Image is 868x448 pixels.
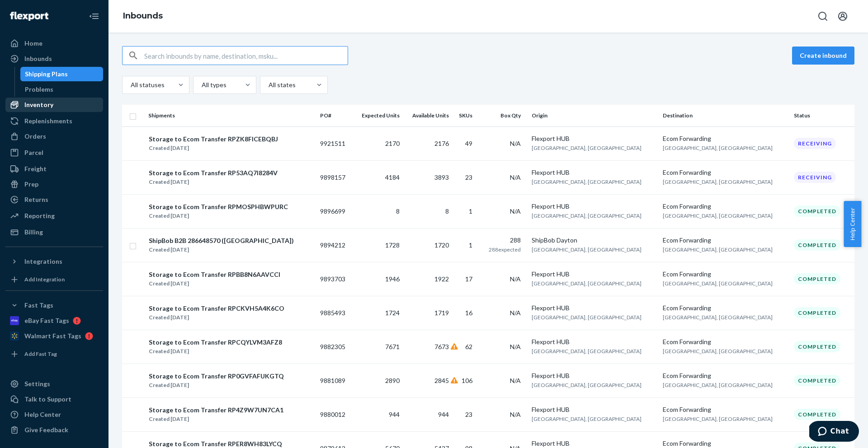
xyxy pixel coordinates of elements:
[489,246,521,253] span: 288 expected
[149,245,294,254] div: Created [DATE]
[24,54,52,63] div: Inbounds
[532,405,656,414] div: Flexport HUB
[532,439,656,448] div: Flexport HUB
[465,343,472,350] span: 62
[445,207,449,215] span: 8
[24,301,53,310] div: Fast Tags
[532,382,642,388] span: [GEOGRAPHIC_DATA], [GEOGRAPHIC_DATA]
[532,212,642,219] span: [GEOGRAPHIC_DATA], [GEOGRAPHIC_DATA]
[149,338,282,347] div: Storage to Ecom Transfer RPCQYLVM3AFZ8
[24,316,69,325] div: eBay Fast Tags
[814,7,832,25] button: Open Search Box
[316,194,353,228] td: 9896699
[403,105,453,126] th: Available Units
[532,303,656,313] div: Flexport HUB
[532,415,642,422] span: [GEOGRAPHIC_DATA], [GEOGRAPHIC_DATA]
[794,341,840,352] div: Completed
[510,275,521,283] span: N/A
[532,371,656,380] div: Flexport HUB
[663,314,773,321] span: [GEOGRAPHIC_DATA], [GEOGRAPHIC_DATA]
[149,202,288,211] div: Storage to Ecom Transfer RPMOSPHBWPURC
[663,212,773,219] span: [GEOGRAPHIC_DATA], [GEOGRAPHIC_DATA]
[5,145,103,160] a: Parcel
[123,11,163,21] a: Inbounds
[532,348,642,355] span: [GEOGRAPHIC_DATA], [GEOGRAPHIC_DATA]
[149,372,284,381] div: Storage to Ecom Transfer RP0GVFAFUKGTQ
[465,140,472,147] span: 49
[532,270,656,279] div: Flexport HUB
[794,239,840,251] div: Completed
[469,241,472,249] span: 1
[149,135,278,144] div: Storage to Ecom Transfer RPZK8FICEBQBJ
[532,236,656,245] div: ShipBob Dayton
[149,279,280,288] div: Created [DATE]
[663,145,773,151] span: [GEOGRAPHIC_DATA], [GEOGRAPHIC_DATA]
[532,314,642,321] span: [GEOGRAPHIC_DATA], [GEOGRAPHIC_DATA]
[24,132,46,141] div: Orders
[24,100,53,109] div: Inventory
[149,211,288,220] div: Created [DATE]
[316,364,353,397] td: 9881089
[24,425,68,434] div: Give Feedback
[663,382,773,388] span: [GEOGRAPHIC_DATA], [GEOGRAPHIC_DATA]
[532,134,656,143] div: Flexport HUB
[24,275,65,283] div: Add Integration
[510,343,521,350] span: N/A
[532,202,656,211] div: Flexport HUB
[20,82,104,97] a: Problems
[532,246,642,253] span: [GEOGRAPHIC_DATA], [GEOGRAPHIC_DATA]
[5,177,103,191] a: Prep
[794,307,840,318] div: Completed
[465,173,472,181] span: 23
[794,375,840,386] div: Completed
[483,236,520,245] div: 288
[510,173,521,181] span: N/A
[5,114,103,128] a: Replenishments
[24,350,57,358] div: Add Fast Tag
[24,410,61,419] div: Help Center
[794,172,836,183] div: Receiving
[396,207,400,215] span: 8
[510,309,521,317] span: N/A
[663,439,787,448] div: Ecom Forwarding
[5,313,103,328] a: eBay Fast Tags
[510,411,521,418] span: N/A
[434,173,449,181] span: 3893
[316,105,353,126] th: PO#
[149,313,284,322] div: Created [DATE]
[453,105,480,126] th: SKUs
[532,168,656,177] div: Flexport HUB
[24,257,62,266] div: Integrations
[434,241,449,249] span: 1720
[24,164,47,173] div: Freight
[663,371,787,380] div: Ecom Forwarding
[385,140,400,147] span: 2170
[24,180,38,189] div: Prep
[844,201,861,247] button: Help Center
[316,160,353,194] td: 9898157
[659,105,790,126] th: Destination
[20,67,104,81] a: Shipping Plans
[663,348,773,355] span: [GEOGRAPHIC_DATA], [GEOGRAPHIC_DATA]
[794,409,840,420] div: Completed
[25,85,53,94] div: Problems
[663,280,773,287] span: [GEOGRAPHIC_DATA], [GEOGRAPHIC_DATA]
[353,105,403,126] th: Expected Units
[663,303,787,313] div: Ecom Forwarding
[434,275,449,283] span: 1922
[149,347,282,356] div: Created [DATE]
[385,309,400,317] span: 1724
[316,397,353,431] td: 9880012
[5,407,103,422] a: Help Center
[790,105,854,126] th: Status
[465,411,472,418] span: 23
[809,421,859,443] iframe: Opens a widget where you can chat to one of our agents
[663,236,787,245] div: Ecom Forwarding
[794,138,836,149] div: Receiving
[385,173,400,181] span: 4184
[149,381,284,390] div: Created [DATE]
[24,228,43,237] div: Billing
[130,80,131,89] input: All statuses
[792,47,854,65] button: Create inbound
[663,405,787,414] div: Ecom Forwarding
